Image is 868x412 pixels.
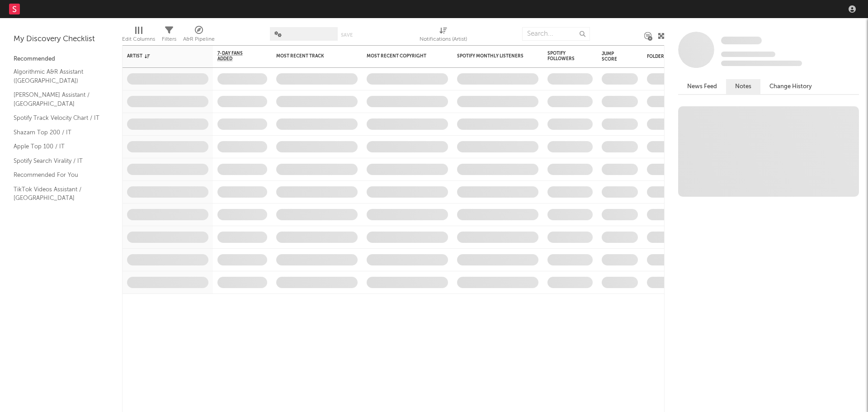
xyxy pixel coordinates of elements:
[721,52,775,57] span: Tracking Since: [DATE]
[276,53,344,59] div: Most Recent Track
[647,54,715,59] div: Folders
[367,53,434,59] div: Most Recent Copyright
[457,53,525,59] div: Spotify Monthly Listeners
[14,142,99,152] a: Apple Top 100 / IT
[341,33,353,38] button: Save
[726,79,760,94] button: Notes
[721,37,762,44] span: Some Artist
[760,79,821,94] button: Change History
[122,34,155,45] div: Edit Columns
[420,23,467,49] div: Notifications (Artist)
[14,208,99,226] a: TikTok Sounds Assistant / [GEOGRAPHIC_DATA]
[14,34,108,45] div: My Discovery Checklist
[14,67,99,85] a: Algorithmic A&R Assistant ([GEOGRAPHIC_DATA])
[162,23,176,49] div: Filters
[162,34,176,45] div: Filters
[678,79,726,94] button: News Feed
[14,128,99,137] a: Shazam Top 200 / IT
[721,61,802,66] span: 0 fans last week
[721,36,762,45] a: Some Artist
[420,34,467,45] div: Notifications (Artist)
[127,53,195,59] div: Artist
[14,54,108,65] div: Recommended
[14,156,99,166] a: Spotify Search Virality / IT
[122,23,155,49] div: Edit Columns
[522,27,590,41] input: Search...
[14,185,99,203] a: TikTok Videos Assistant / [GEOGRAPHIC_DATA]
[602,51,624,62] div: Jump Score
[183,23,215,49] div: A&R Pipeline
[217,51,254,62] span: 7-Day Fans Added
[14,170,99,180] a: Recommended For You
[14,113,99,123] a: Spotify Track Velocity Chart / IT
[547,51,579,62] div: Spotify Followers
[14,90,99,109] a: [PERSON_NAME] Assistant / [GEOGRAPHIC_DATA]
[183,34,215,45] div: A&R Pipeline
